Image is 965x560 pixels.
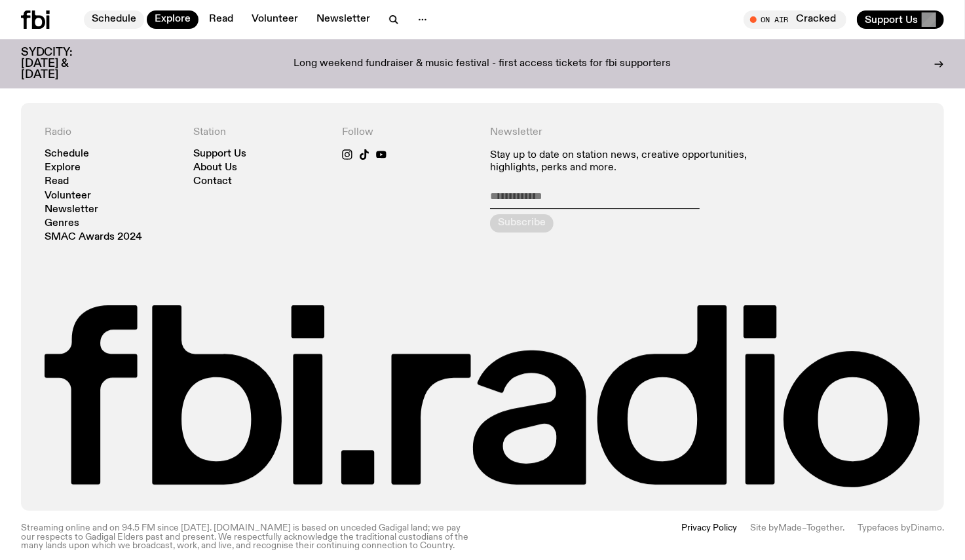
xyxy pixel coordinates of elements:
[778,523,842,532] a: Made–Together
[750,523,778,532] span: Site by
[147,10,199,29] a: Explore
[865,14,918,26] span: Support Us
[45,219,79,229] a: Genres
[201,10,241,29] a: Read
[857,10,944,29] button: Support Us
[842,523,844,532] span: .
[858,523,911,532] span: Typefaces by
[490,214,554,233] button: Subscribe
[744,10,846,29] button: On AirCracked
[681,524,737,550] a: Privacy Policy
[45,149,89,159] a: Schedule
[309,10,378,29] a: Newsletter
[193,163,237,173] a: About Us
[193,177,232,187] a: Contact
[45,126,178,139] h4: Radio
[942,523,944,532] span: .
[490,126,772,139] h4: Newsletter
[342,126,475,139] h4: Follow
[193,149,246,159] a: Support Us
[193,126,326,139] h4: Station
[244,10,306,29] a: Volunteer
[21,524,475,550] p: Streaming online and on 94.5 FM since [DATE]. [DOMAIN_NAME] is based on unceded Gadigal land; we ...
[45,233,142,242] a: SMAC Awards 2024
[45,205,98,215] a: Newsletter
[45,177,69,187] a: Read
[911,523,942,532] a: Dinamo
[21,47,105,81] h3: SYDCITY: [DATE] & [DATE]
[294,58,672,70] p: Long weekend fundraiser & music festival - first access tickets for fbi supporters
[490,149,772,174] p: Stay up to date on station news, creative opportunities, highlights, perks and more.
[84,10,144,29] a: Schedule
[45,163,81,173] a: Explore
[45,191,91,201] a: Volunteer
